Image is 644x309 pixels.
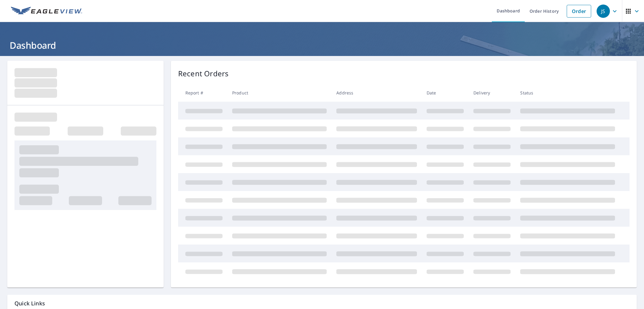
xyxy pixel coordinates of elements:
[567,5,591,18] a: Order
[14,300,630,307] p: Quick Links
[332,84,422,102] th: Address
[597,5,610,18] div: JS
[11,7,82,16] img: EV Logo
[422,84,469,102] th: Date
[178,84,227,102] th: Report #
[227,84,332,102] th: Product
[515,84,620,102] th: Status
[469,84,515,102] th: Delivery
[178,68,229,79] p: Recent Orders
[7,39,637,51] h1: Dashboard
